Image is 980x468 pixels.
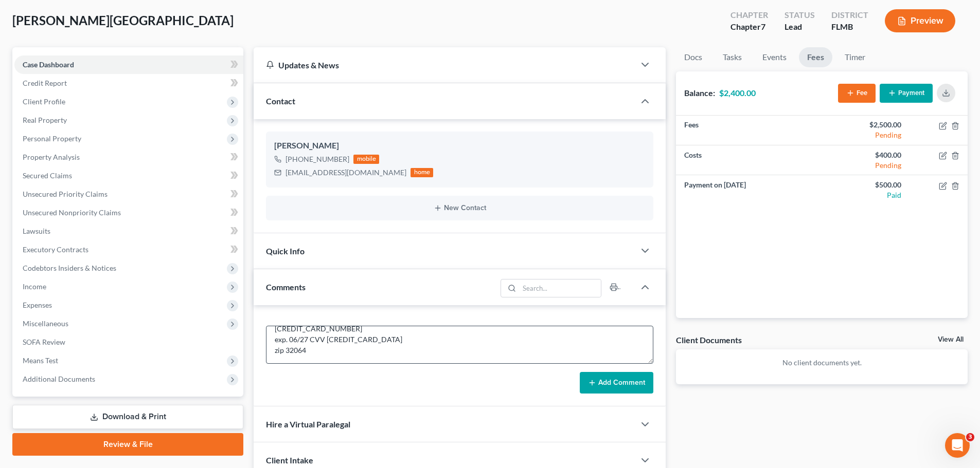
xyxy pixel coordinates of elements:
[12,433,243,456] a: Review & File
[266,60,622,70] div: Updates & News
[12,13,234,28] span: [PERSON_NAME][GEOGRAPHIC_DATA]
[830,190,901,200] div: Paid
[274,140,645,152] div: [PERSON_NAME]
[684,358,959,368] p: No client documents yet.
[830,150,901,160] div: $400.00
[836,47,874,67] a: Timer
[23,356,58,365] span: Means Test
[14,203,243,222] a: Unsecured Nonpriority Claims
[12,405,243,429] a: Download & Print
[676,334,742,345] div: Client Documents
[23,301,52,309] span: Expenses
[23,264,116,272] span: Codebtors Insiders & Notices
[831,21,868,33] div: FLMB
[14,333,243,351] a: SOFA Review
[799,47,832,67] a: Fees
[761,22,765,31] span: 7
[266,419,350,429] span: Hire a Virtual Paralegal
[830,120,901,130] div: $2,500.00
[274,204,645,212] button: New Contact
[719,88,756,98] strong: $2,400.00
[14,148,243,166] a: Property Analysis
[885,9,955,32] button: Preview
[880,84,933,103] button: Payment
[286,167,406,178] div: [EMAIL_ADDRESS][DOMAIN_NAME]
[830,130,901,140] div: Pending
[23,116,67,124] span: Real Property
[830,160,901,171] div: Pending
[14,222,243,240] a: Lawsuits
[23,171,72,180] span: Secured Claims
[676,47,710,67] a: Docs
[266,96,295,106] span: Contact
[14,166,243,185] a: Secured Claims
[23,338,65,346] span: SOFA Review
[286,154,349,164] div: [PHONE_NUMBER]
[23,375,95,383] span: Additional Documents
[676,175,822,204] td: Payment on [DATE]
[730,21,768,33] div: Chapter
[785,21,815,33] div: Lead
[580,372,653,394] button: Add Comment
[754,47,795,67] a: Events
[23,79,67,87] span: Credit Report
[676,145,822,175] td: Costs
[23,134,81,143] span: Personal Property
[14,185,243,203] a: Unsecured Priority Claims
[23,245,88,254] span: Executory Contracts
[14,55,243,74] a: Case Dashboard
[266,455,313,465] span: Client Intake
[520,279,601,297] input: Search...
[945,433,970,458] iframe: Intercom live chat
[715,47,750,67] a: Tasks
[23,319,68,328] span: Miscellaneous
[966,433,974,441] span: 3
[14,240,243,259] a: Executory Contracts
[676,116,822,145] td: Fees
[730,9,768,21] div: Chapter
[266,246,305,256] span: Quick Info
[411,168,433,177] div: home
[23,153,80,161] span: Property Analysis
[938,336,964,343] a: View All
[23,282,46,291] span: Income
[23,190,108,198] span: Unsecured Priority Claims
[353,155,379,164] div: mobile
[23,60,74,69] span: Case Dashboard
[684,88,715,98] strong: Balance:
[785,9,815,21] div: Status
[831,9,868,21] div: District
[266,282,306,292] span: Comments
[23,97,65,106] span: Client Profile
[14,74,243,92] a: Credit Report
[830,180,901,190] div: $500.00
[838,84,876,103] button: Fee
[23,208,121,217] span: Unsecured Nonpriority Claims
[23,227,50,235] span: Lawsuits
